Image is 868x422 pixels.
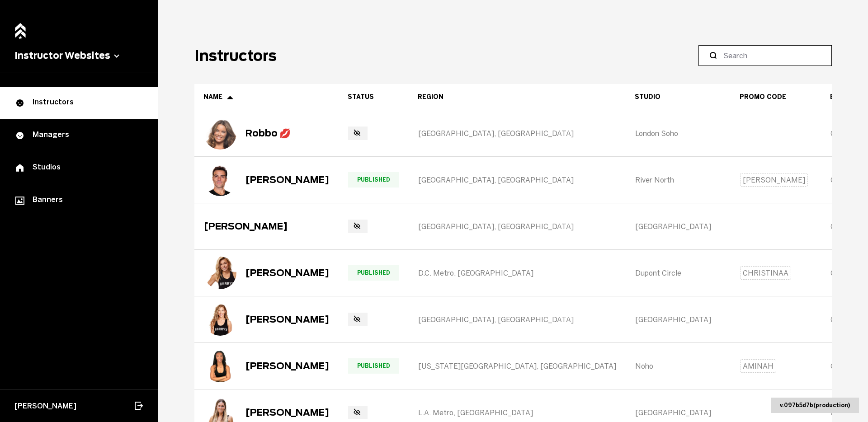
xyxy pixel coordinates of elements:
th: Toggle SortBy [339,84,409,110]
span: Published [348,358,399,374]
div: Robbo 💋 [245,128,291,139]
span: 0 links [830,129,852,138]
span: [US_STATE][GEOGRAPHIC_DATA], [GEOGRAPHIC_DATA] [418,362,616,370]
th: Toggle SortBy [194,84,339,110]
img: Aminah Ali [204,350,236,382]
span: 0 links [830,176,852,184]
div: Studios [14,163,144,173]
span: [GEOGRAPHIC_DATA], [GEOGRAPHIC_DATA] [418,315,574,324]
span: D.C. Metro, [GEOGRAPHIC_DATA] [418,269,533,277]
img: Robbo 💋 [204,117,236,150]
div: [PERSON_NAME] [245,407,329,418]
span: [GEOGRAPHIC_DATA] [635,222,711,231]
span: River North [635,176,674,184]
div: [PERSON_NAME] [245,314,329,325]
div: Instructors [14,98,144,108]
div: [PERSON_NAME] [245,267,329,278]
span: Published [348,265,399,281]
span: [GEOGRAPHIC_DATA], [GEOGRAPHIC_DATA] [418,222,574,231]
a: Home [12,18,28,38]
span: Noho [635,362,653,370]
span: Dupont Circle [635,269,681,277]
div: Managers [14,130,144,141]
div: Name [203,93,330,101]
th: Toggle SortBy [731,84,821,110]
div: [PERSON_NAME] [204,221,288,232]
h1: Instructors [194,47,277,65]
span: CHRISTINAA [740,266,791,280]
span: L.A. Metro, [GEOGRAPHIC_DATA] [418,408,533,417]
img: Christa Aiken [204,257,236,289]
div: Banners [14,195,144,206]
div: v. 097b5d7b ( production ) [771,398,859,413]
span: [GEOGRAPHIC_DATA] [635,408,711,417]
span: 0 links [830,315,852,324]
span: [GEOGRAPHIC_DATA], [GEOGRAPHIC_DATA] [418,176,574,184]
div: [PERSON_NAME] [245,174,329,185]
span: [PERSON_NAME] [740,173,808,187]
th: Region [409,84,626,110]
span: 0 links [830,222,852,231]
button: Instructor Websites [14,50,144,61]
img: Pam Aldridge [204,303,236,336]
span: London Soho [635,129,678,138]
img: Derrick Agnoletti [204,164,236,196]
span: 0 links [830,269,852,277]
th: Studio [626,84,731,110]
span: [GEOGRAPHIC_DATA], [GEOGRAPHIC_DATA] [418,129,574,138]
span: Published [348,172,399,188]
input: Search [723,50,813,61]
button: Log out [128,396,148,416]
span: [GEOGRAPHIC_DATA] [635,315,711,324]
span: [PERSON_NAME] [14,402,76,410]
span: AMINAH [740,359,776,373]
div: [PERSON_NAME] [245,361,329,371]
span: 0 links [830,362,852,370]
